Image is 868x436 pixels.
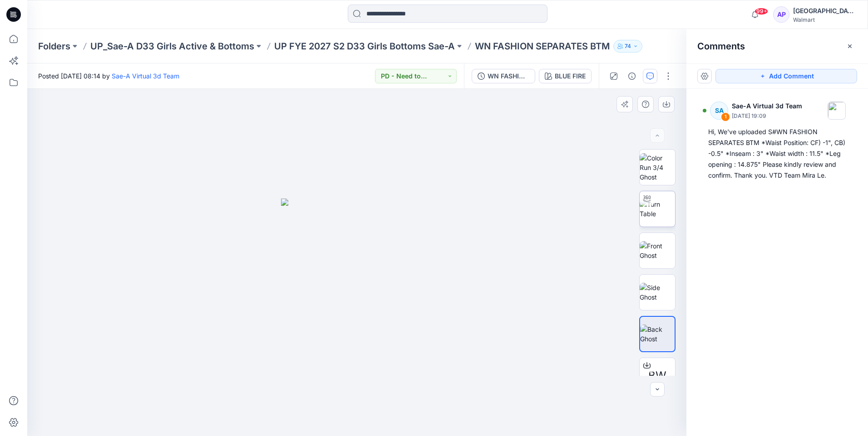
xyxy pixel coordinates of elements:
[472,69,535,83] button: WN FASHION SEPARATES BTM_FULL COLORWAYS
[640,199,675,218] img: Turn Table
[640,283,675,302] img: Side Ghost
[38,71,179,81] span: Posted [DATE] 08:14 by
[793,5,857,16] div: [GEOGRAPHIC_DATA]
[715,69,857,83] button: Add Comment
[732,111,802,121] p: [DATE] 19:09
[488,71,529,81] div: WN FASHION SEPARATES BTM_FULL COLORWAYS
[475,40,610,53] p: WN FASHION SEPARATES BTM
[274,40,455,53] a: UP FYE 2027 S2 D33 Girls Bottoms Sae-A
[90,40,254,53] a: UP_Sae-A D33 Girls Active & Bottoms
[539,69,592,83] button: BLUE FIRE
[555,71,586,81] div: BLUE FIRE
[38,40,70,53] a: Folders
[625,69,639,83] button: Details
[640,153,675,182] img: Color Run 3/4 Ghost
[721,112,730,121] div: 1
[710,102,728,120] div: SA
[773,6,789,23] div: AP
[613,40,642,53] button: 74
[648,368,666,384] span: BW
[697,41,745,52] h2: Comments
[625,41,631,51] p: 74
[281,199,433,436] img: eyJhbGciOiJIUzI1NiIsImtpZCI6IjAiLCJzbHQiOiJzZXMiLCJ0eXAiOiJKV1QifQ.eyJkYXRhIjp7InR5cGUiOiJzdG9yYW...
[755,8,768,15] span: 99+
[640,325,675,344] img: Back Ghost
[708,126,846,181] div: Hi, We've uploaded S#WN FASHION SEPARATES BTM *Waist Position: CF) -1", CB) -0.5" *Inseam : 3" *W...
[732,101,802,111] p: Sae-A Virtual 3d Team
[112,72,179,80] a: Sae-A Virtual 3d Team
[640,241,675,260] img: Front Ghost
[793,16,857,23] div: Walmart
